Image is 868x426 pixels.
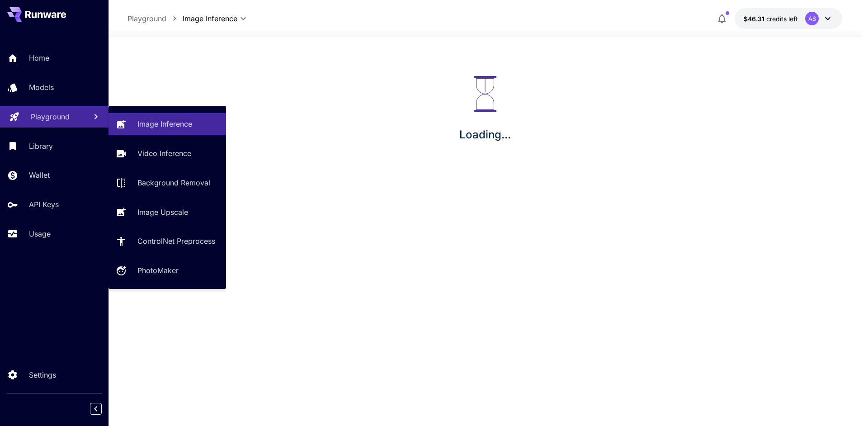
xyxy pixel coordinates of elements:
[108,113,226,135] a: Image Inference
[137,118,192,129] p: Image Inference
[137,236,215,246] p: ControlNet Preprocess
[744,15,766,23] span: $46.31
[29,170,50,180] p: Wallet
[127,13,166,24] p: Playground
[183,13,237,24] span: Image Inference
[127,13,183,24] nav: breadcrumb
[90,403,102,415] button: Collapse sidebar
[137,148,191,159] p: Video Inference
[805,12,819,25] div: AS
[137,207,188,218] p: Image Upscale
[108,230,226,252] a: ControlNet Preprocess
[108,260,226,282] a: PhotoMaker
[459,127,511,143] p: Loading...
[29,141,53,151] p: Library
[137,265,179,276] p: PhotoMaker
[29,52,49,63] p: Home
[137,177,210,188] p: Background Removal
[29,228,51,239] p: Usage
[108,172,226,194] a: Background Removal
[29,369,56,380] p: Settings
[744,14,798,24] div: $46.31493
[29,199,59,210] p: API Keys
[97,401,108,417] div: Collapse sidebar
[108,142,226,165] a: Video Inference
[31,111,70,122] p: Playground
[108,201,226,223] a: Image Upscale
[735,8,842,29] button: $46.31493
[766,15,798,23] span: credits left
[29,82,54,93] p: Models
